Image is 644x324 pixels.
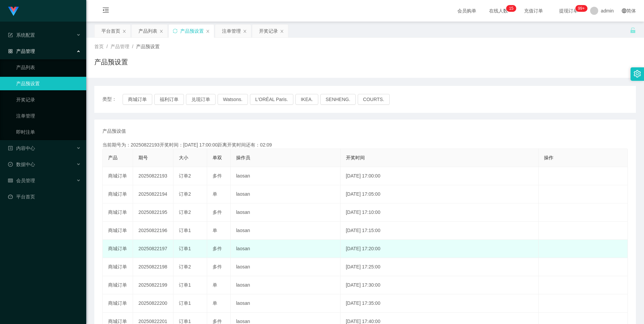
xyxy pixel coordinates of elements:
[622,8,626,13] i: 图标: global
[133,185,173,203] td: 20250822194
[231,203,341,222] td: laosan
[133,240,173,258] td: 20250822197
[138,25,157,37] div: 产品列表
[102,141,628,149] div: 当前期号为：20250822193开奖时间：[DATE] 17:00:00距离开奖时间还有：02:09
[103,240,133,258] td: 商城订单
[213,264,222,269] span: 多件
[136,44,160,49] span: 产品预设置
[103,203,133,222] td: 商城订单
[103,222,133,240] td: 商城订单
[179,228,191,233] span: 订单1
[103,294,133,313] td: 商城订单
[231,276,341,294] td: laosan
[8,162,35,167] span: 数据中心
[231,222,341,240] td: laosan
[103,185,133,203] td: 商城订单
[213,191,217,197] span: 单
[231,185,341,203] td: laosan
[8,162,13,167] i: 图标: check-circle-o
[341,167,539,185] td: [DATE] 17:00:00
[213,300,217,306] span: 单
[250,94,293,105] button: L'ORÉAL Paris.
[213,228,217,233] span: 单
[103,258,133,276] td: 商城订单
[132,44,133,49] span: /
[133,167,173,185] td: 20250822193
[8,145,35,151] span: 内容中心
[341,203,539,222] td: [DATE] 17:10:00
[8,48,35,54] span: 产品管理
[154,94,184,105] button: 福利订单
[521,8,546,13] span: 充值订单
[180,25,204,37] div: 产品预设置
[133,258,173,276] td: 20250822198
[259,25,278,37] div: 开奖记录
[544,155,553,160] span: 操作
[108,155,118,160] span: 产品
[218,94,248,105] button: Watsons.
[103,276,133,294] td: 商城订单
[94,44,104,49] span: 首页
[159,29,163,33] i: 图标: close
[346,155,365,160] span: 开奖时间
[173,29,178,33] i: 图标: sync
[213,282,217,288] span: 单
[16,125,81,139] a: 即时注单
[8,32,35,38] span: 系统配置
[94,0,117,22] i: 图标: menu-fold
[122,29,126,33] i: 图标: close
[341,276,539,294] td: [DATE] 17:30:00
[358,94,390,105] button: COURTS.
[8,178,13,183] i: 图标: table
[231,240,341,258] td: laosan
[630,27,636,33] i: 图标: unlock
[179,173,191,179] span: 订单2
[123,94,152,105] button: 商城订单
[486,8,511,13] span: 在线人数
[179,264,191,269] span: 订单2
[236,155,250,160] span: 操作员
[101,25,120,37] div: 平台首页
[16,109,81,123] a: 注单管理
[575,5,587,12] sup: 918
[133,276,173,294] td: 20250822199
[186,94,216,105] button: 兑现订单
[634,70,641,77] i: 图标: setting
[341,294,539,313] td: [DATE] 17:35:00
[295,94,318,105] button: IKEA.
[509,5,511,12] p: 1
[213,319,222,324] span: 多件
[102,94,123,105] span: 类型：
[179,300,191,306] span: 订单1
[341,258,539,276] td: [DATE] 17:25:00
[8,33,13,37] i: 图标: form
[231,258,341,276] td: laosan
[341,222,539,240] td: [DATE] 17:15:00
[320,94,356,105] button: SENHENG.
[8,146,13,151] i: 图标: profile
[341,185,539,203] td: [DATE] 17:05:00
[222,25,241,37] div: 注单管理
[8,190,81,203] a: 图标: dashboard平台首页
[16,93,81,106] a: 开奖记录
[213,209,222,215] span: 多件
[231,294,341,313] td: laosan
[179,191,191,197] span: 订单2
[133,203,173,222] td: 20250822195
[179,282,191,288] span: 订单1
[133,294,173,313] td: 20250822200
[179,209,191,215] span: 订单2
[213,155,222,160] span: 单双
[556,8,581,13] span: 提现订单
[213,173,222,179] span: 多件
[133,222,173,240] td: 20250822196
[280,29,284,33] i: 图标: close
[16,61,81,74] a: 产品列表
[179,319,191,324] span: 订单1
[8,7,19,16] img: logo.9652507e.png
[213,246,222,251] span: 多件
[243,29,247,33] i: 图标: close
[8,49,13,54] i: 图标: appstore-o
[8,178,35,183] span: 会员管理
[511,5,514,12] p: 5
